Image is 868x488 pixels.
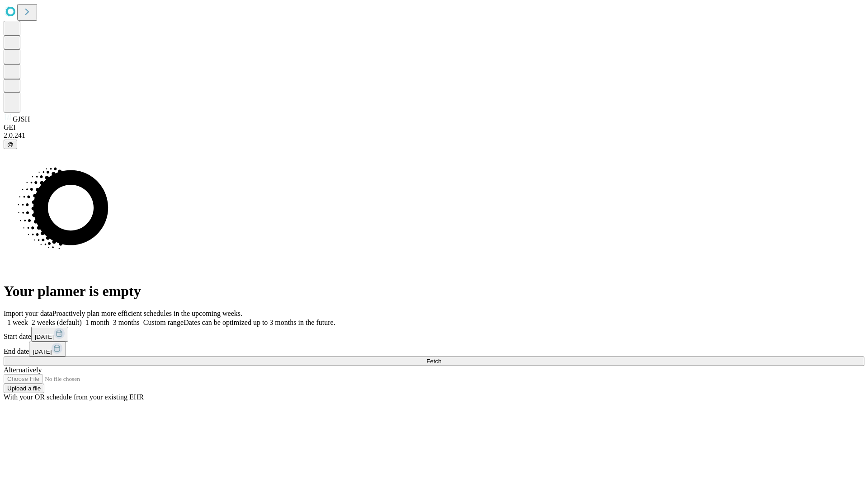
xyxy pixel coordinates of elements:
div: GEI [4,123,864,131]
span: Fetch [426,358,441,365]
span: [DATE] [33,348,52,355]
span: [DATE] [35,333,54,340]
div: Start date [4,327,864,342]
button: Fetch [4,357,864,366]
span: Proactively plan more efficient schedules in the upcoming weeks. [52,310,242,317]
button: Upload a file [4,384,44,393]
span: Custom range [143,319,184,326]
span: 2 weeks (default) [32,319,82,326]
span: Dates can be optimized up to 3 months in the future. [184,319,335,326]
h1: Your planner is empty [4,283,864,300]
button: [DATE] [31,327,68,342]
span: GJSH [13,115,30,123]
button: [DATE] [29,342,66,357]
span: Alternatively [4,366,42,374]
span: @ [7,141,14,148]
div: End date [4,342,864,357]
span: 1 month [85,319,109,326]
span: Import your data [4,310,52,317]
div: 2.0.241 [4,131,864,140]
span: 1 week [7,319,28,326]
span: 3 months [113,319,140,326]
span: With your OR schedule from your existing EHR [4,393,144,401]
button: @ [4,140,17,149]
